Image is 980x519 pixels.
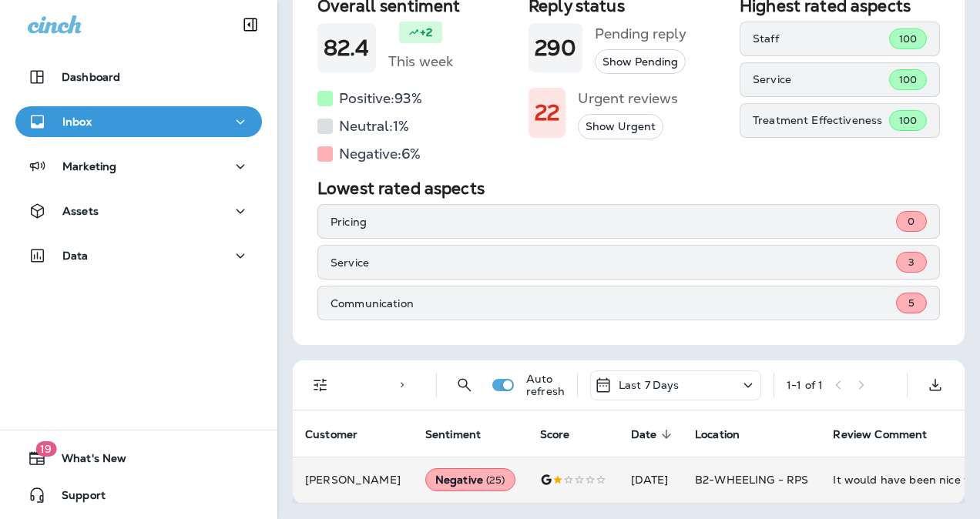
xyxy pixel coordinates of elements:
button: 19What's New [15,443,262,474]
span: Customer [305,427,378,441]
span: 3 [908,256,915,269]
span: Score [540,427,590,441]
button: Show Urgent [578,114,663,139]
div: Negative [425,468,515,491]
span: 0 [908,215,915,228]
h2: Lowest rated aspects [317,179,940,198]
span: Date [631,427,677,441]
p: Staff [753,32,889,45]
span: Location [695,427,760,441]
span: 100 [899,114,917,127]
div: 1 - 1 of 1 [787,379,823,391]
span: B2-WHEELING - RPS [695,473,808,487]
td: [DATE] [619,457,683,503]
span: Sentiment [425,428,481,441]
span: Support [46,489,106,507]
span: Score [540,428,570,441]
h1: 290 [535,35,576,61]
h5: Urgent reviews [578,86,678,111]
span: ( 25 ) [486,474,505,487]
p: Service [753,73,889,85]
h5: Pending reply [595,22,686,46]
button: Data [15,240,262,271]
p: Treatment Effectiveness [753,114,889,126]
button: Collapse Sidebar [229,9,272,40]
p: Dashboard [62,71,120,83]
p: +2 [420,25,432,40]
button: Search Reviews [449,370,480,400]
button: Filters [305,370,336,400]
span: Review Comment [833,427,947,441]
p: Service [331,256,896,269]
h5: This week [388,49,453,74]
h1: 22 [535,100,559,126]
h5: Positive: 93 % [339,86,422,111]
span: 100 [899,32,917,45]
span: 19 [35,441,56,457]
button: Export as CSV [920,370,951,400]
span: Date [631,428,657,441]
p: Inbox [62,116,92,128]
h5: Negative: 6 % [339,142,421,166]
span: What's New [46,452,126,470]
button: Inbox [15,106,262,137]
p: Pricing [331,216,896,228]
span: 100 [899,73,917,86]
p: [PERSON_NAME] [305,474,401,486]
p: Data [62,249,89,262]
p: Assets [62,205,99,217]
p: Auto refresh [526,373,565,397]
h5: Neutral: 1 % [339,114,409,139]
p: Last 7 Days [619,379,680,391]
span: Sentiment [425,427,501,441]
button: Show Pending [595,49,686,75]
span: Customer [305,428,357,441]
h1: 82.4 [324,35,370,61]
span: Review Comment [833,428,927,441]
button: Support [15,480,262,511]
button: Dashboard [15,62,262,92]
button: Assets [15,196,262,226]
p: Marketing [62,160,116,172]
p: Communication [331,297,896,310]
button: Marketing [15,151,262,182]
span: Location [695,428,740,441]
span: 5 [908,296,915,310]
